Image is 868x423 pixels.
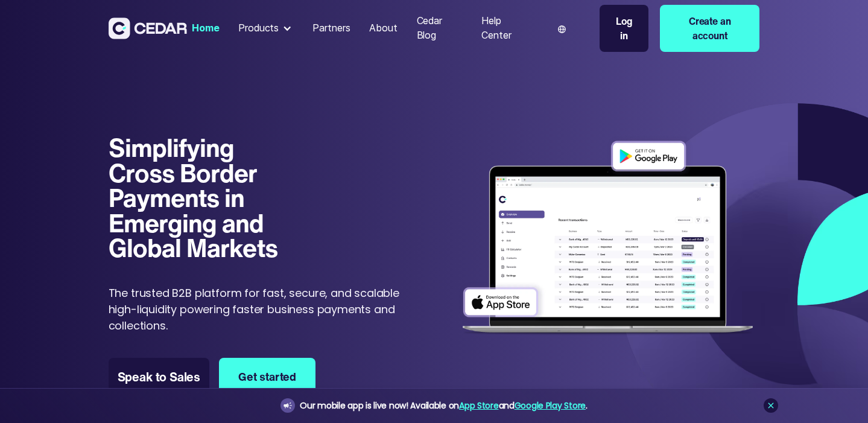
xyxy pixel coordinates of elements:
[233,16,298,40] div: Products
[417,14,463,43] div: Cedar Blog
[365,15,402,42] a: About
[515,399,586,412] a: Google Play Store
[481,14,531,43] div: Help Center
[312,21,350,36] div: Partners
[456,135,759,342] img: Dashboard of transactions
[369,21,397,36] div: About
[660,5,759,52] a: Create an account
[109,358,210,396] a: Speak to Sales
[219,358,315,396] a: Get started
[192,21,219,36] div: Home
[308,15,355,42] a: Partners
[283,401,293,410] img: announcement
[412,8,467,49] a: Cedar Blog
[109,285,408,334] p: The trusted B2B platform for fast, secure, and scalable high-liquidity powering faster business p...
[459,399,498,412] a: App Store
[109,135,288,261] h1: Simplifying Cross Border Payments in Emerging and Global Markets
[238,21,279,36] div: Products
[300,398,587,413] div: Our mobile app is live now! Available on and .
[477,8,536,49] a: Help Center
[233,40,403,49] nav: Products
[600,5,648,52] a: Log in
[187,15,224,42] a: Home
[612,14,636,43] div: Log in
[558,25,566,33] img: world icon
